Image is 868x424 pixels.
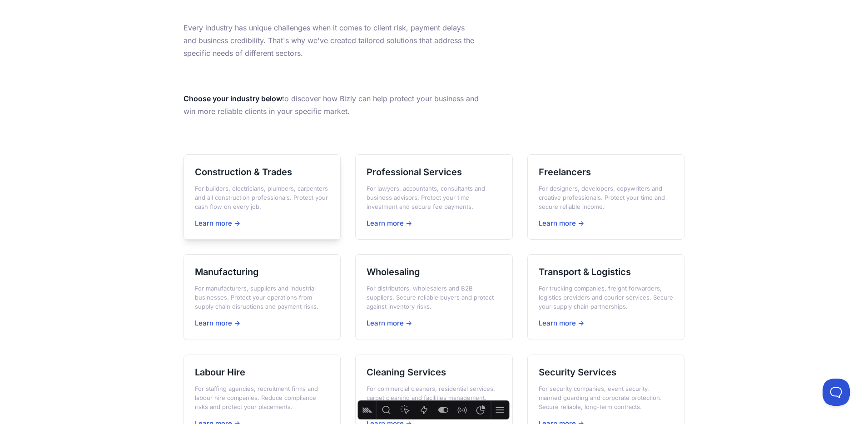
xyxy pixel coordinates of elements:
strong: Choose your industry below [184,94,282,103]
a: Construction & Trades For builders, electricians, plumbers, carpenters and all construction profe... [184,154,341,240]
p: For distributors, wholesalers and B2B suppliers. Secure reliable buyers and protect against inven... [367,284,501,311]
p: For builders, electricians, plumbers, carpenters and all construction professionals. Protect your... [195,184,330,211]
span: Learn more → [195,219,240,227]
span: Learn more → [367,219,412,227]
p: For trucking companies, freight forwarders, logistics providers and courier services. Secure your... [539,284,674,311]
a: Wholesaling For distributors, wholesalers and B2B suppliers. Secure reliable buyers and protect a... [355,254,513,340]
span: Learn more → [539,219,584,227]
h3: Professional Services [367,166,501,178]
h3: Freelancers [539,166,674,178]
h3: Wholesaling [367,266,501,278]
p: Every industry has unique challenges when it comes to client risk, payment delays and business cr... [184,21,479,59]
h3: Construction & Trades [195,166,330,178]
h3: Labour Hire [195,366,330,379]
a: Freelancers For designers, developers, copywriters and creative professionals. Protect your time ... [527,154,685,240]
p: For lawyers, accountants, consultants and business advisors. Protect your time investment and sec... [367,184,501,211]
p: to discover how Bizly can help protect your business and win more reliable clients in your specif... [184,92,479,118]
span: Learn more → [367,319,412,327]
span: Learn more → [539,319,584,327]
h3: Transport & Logistics [539,266,674,278]
iframe: Toggle Customer Support [823,379,850,406]
a: Professional Services For lawyers, accountants, consultants and business advisors. Protect your t... [355,154,513,240]
span: Learn more → [195,319,240,327]
a: Manufacturing For manufacturers, suppliers and industrial businesses. Protect your operations fro... [184,254,341,340]
p: For staffing agencies, recruitment firms and labour hire companies. Reduce compliance risks and p... [195,384,330,411]
p: For designers, developers, copywriters and creative professionals. Protect your time and secure r... [539,184,674,211]
h3: Security Services [539,366,674,379]
p: For manufacturers, suppliers and industrial businesses. Protect your operations from supply chain... [195,284,330,311]
a: Transport & Logistics For trucking companies, freight forwarders, logistics providers and courier... [527,254,685,340]
p: For security companies, event security, manned guarding and corporate protection. Secure reliable... [539,384,674,411]
h3: Manufacturing [195,266,330,278]
h3: Cleaning Services [367,366,501,379]
p: For commercial cleaners, residential services, carpet cleaning and facilities management. Secure ... [367,384,501,411]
